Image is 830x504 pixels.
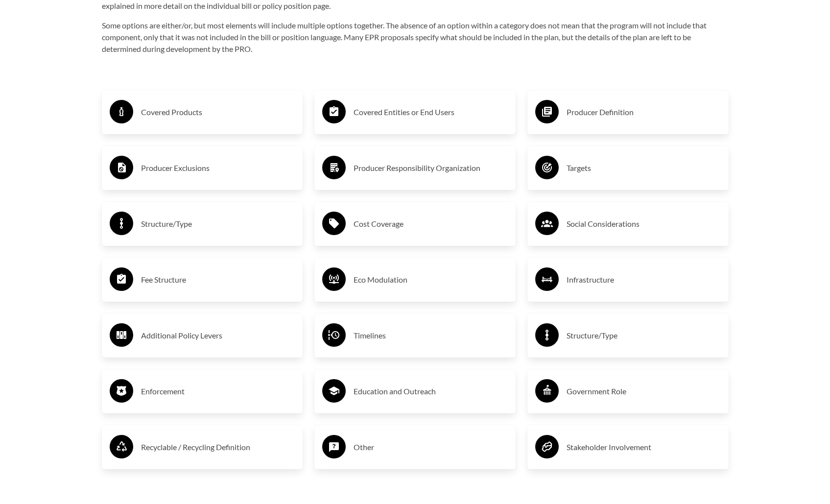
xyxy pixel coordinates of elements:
h3: Eco Modulation [354,272,508,288]
h3: Government Role [567,384,721,399]
h3: Additional Policy Levers [141,328,295,343]
h3: Enforcement [141,384,295,399]
h3: Covered Entities or End Users [354,104,508,120]
h3: Cost Coverage [354,216,508,232]
h3: Producer Responsibility Organization [354,160,508,176]
h3: Education and Outreach [354,384,508,399]
h3: Structure/Type [567,328,721,343]
h3: Fee Structure [141,272,295,288]
h3: Stakeholder Involvement [567,439,721,455]
h3: Recyclable / Recycling Definition [141,439,295,455]
h3: Producer Exclusions [141,160,295,176]
h3: Targets [567,160,721,176]
h3: Social Considerations [567,216,721,232]
h3: Timelines [354,328,508,343]
h3: Other [354,439,508,455]
h3: Covered Products [141,104,295,120]
p: Some options are either/or, but most elements will include multiple options together. The absence... [102,20,729,55]
h3: Structure/Type [141,216,295,232]
h3: Infrastructure [567,272,721,288]
h3: Producer Definition [567,104,721,120]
